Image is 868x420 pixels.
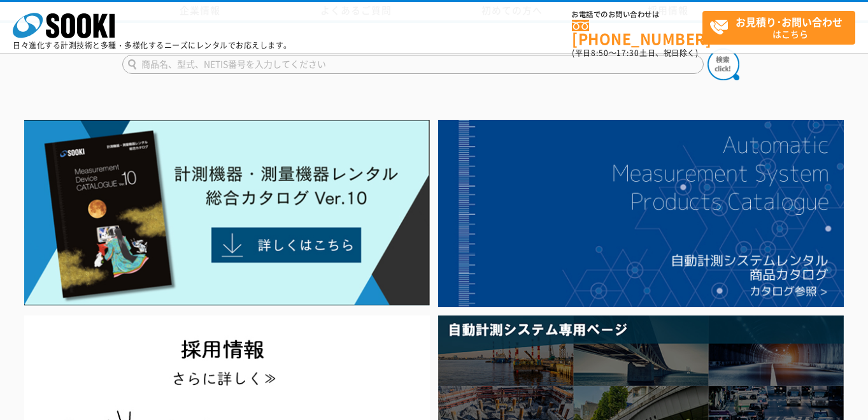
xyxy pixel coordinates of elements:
span: はこちら [709,11,855,43]
p: 日々進化する計測技術と多種・多様化するニーズにレンタルでお応えします。 [13,41,292,49]
span: 8:50 [591,47,609,59]
img: 自動計測システムカタログ [438,120,844,307]
img: Catalog Ver10 [24,120,430,306]
span: (平日 ～ 土日、祝日除く) [572,47,698,59]
span: お電話でのお問い合わせは [572,11,702,18]
input: 商品名、型式、NETIS番号を入力してください [122,55,704,74]
a: お見積り･お問い合わせはこちら [702,11,855,45]
strong: お見積り･お問い合わせ [736,14,843,29]
span: 17:30 [616,47,639,59]
img: btn_search.png [708,48,739,80]
a: [PHONE_NUMBER] [572,20,702,46]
